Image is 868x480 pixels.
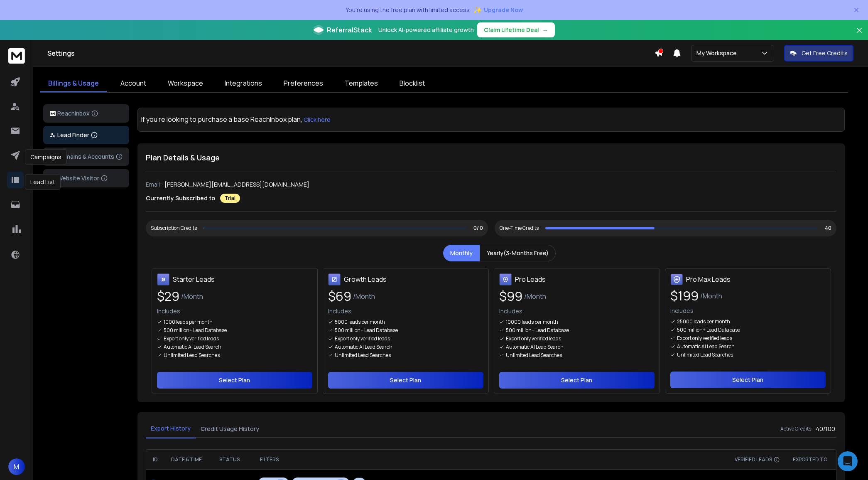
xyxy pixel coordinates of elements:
button: M [8,458,25,475]
button: Get Free Credits [784,45,853,62]
p: 500 million+ Lead Database [164,327,227,334]
span: /Month [181,291,203,301]
button: Monthly [443,245,480,261]
button: Export History [146,419,196,438]
span: VERIFIED LEADS [735,456,772,463]
p: 500 million+ Lead Database [677,327,740,333]
span: ✨ [473,4,482,16]
th: DATE & TIME [164,450,213,470]
p: Includes [157,307,312,315]
p: Automatic AI Lead Search [335,344,392,350]
p: Automatic AI Lead Search [164,344,221,350]
p: 5000 leads per month [335,319,385,325]
button: Credit Usage History [196,420,264,438]
p: Unlock AI-powered affiliate growth [378,26,474,34]
button: Domains & Accounts [43,148,129,166]
button: Select Plan [670,372,826,388]
a: Account [112,75,154,92]
a: Preferences [275,75,331,92]
p: 500 million+ Lead Database [335,327,398,334]
button: Click here [304,111,331,128]
p: My Workspace [696,49,740,57]
h3: Starter Leads [173,274,215,284]
p: Automatic AI Lead Search [677,343,735,350]
p: Currently Subscribed to [146,194,215,202]
h3: Pro Leads [515,274,546,284]
span: /Month [524,291,546,301]
a: Blocklist [391,75,433,92]
p: 25000 leads per month [677,318,730,325]
h3: Pro Max Leads [686,274,731,284]
img: logo [50,111,56,116]
p: Includes [670,307,826,315]
h1: Settings [47,48,655,58]
div: Subscription Credits [151,225,197,231]
span: ReferralStack [327,25,372,35]
p: 0/ 0 [473,225,483,231]
button: Claim Lifetime Deal→ [477,22,555,37]
span: Upgrade Now [484,6,523,14]
p: Includes [499,307,655,315]
div: Open Intercom Messenger [838,451,858,471]
p: Get Free Credits [802,49,848,57]
span: $ 29 [157,289,179,304]
p: Includes [328,307,483,315]
p: Export only verified leads [677,335,732,342]
p: 500 million+ Lead Database [506,327,569,334]
span: → [542,26,548,34]
p: 10000 leads per month [506,319,558,325]
p: Unlimited Lead Searches [335,352,391,359]
button: Select Plan [328,372,483,389]
p: Unlimited Lead Searches [677,352,733,358]
th: ID [146,450,164,470]
th: STATUS [213,450,253,470]
p: You're using the free plan with limited access [346,6,470,14]
div: Campaigns [25,149,67,165]
p: 40 [825,225,831,231]
th: FILTERS [253,450,728,470]
button: Yearly(3-Months Free) [480,245,556,261]
p: Automatic AI Lead Search [506,344,564,350]
p: Export only verified leads [506,335,561,342]
button: Select Plan [157,372,312,389]
div: Trial [220,194,240,203]
p: Unlimited Lead Searches [506,352,562,359]
button: ReachInbox [43,104,129,123]
p: 1000 leads per month [164,319,213,325]
th: EXPORTED TO [786,450,836,470]
a: Integrations [216,75,270,92]
button: Select Plan [499,372,655,389]
a: Workspace [159,75,211,92]
button: Close banner [854,25,865,45]
span: /Month [353,291,375,301]
span: $ 99 [499,289,522,304]
h3: 40 / 100 [816,425,836,433]
span: $ 199 [670,288,699,303]
div: If you're looking to purchase a base ReachInbox plan, [141,111,841,128]
a: Templates [336,75,386,92]
p: Unlimited Lead Searches [164,352,220,359]
h1: Plan Details & Usage [146,152,836,163]
div: One-Time Credits [500,225,539,231]
h6: Active Credits: [780,426,812,432]
div: Lead List [25,174,61,190]
h3: Growth Leads [344,274,387,284]
p: [PERSON_NAME][EMAIL_ADDRESS][DOMAIN_NAME] [164,180,309,189]
button: Lead Finder [43,126,129,144]
button: ✨Upgrade Now [473,2,523,18]
button: Website Visitor [43,169,129,187]
p: Export only verified leads [164,335,219,342]
p: Export only verified leads [335,335,390,342]
span: /Month [700,291,722,301]
a: Billings & Usage [40,75,107,92]
p: Email : [146,180,163,189]
span: $ 69 [328,289,351,304]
